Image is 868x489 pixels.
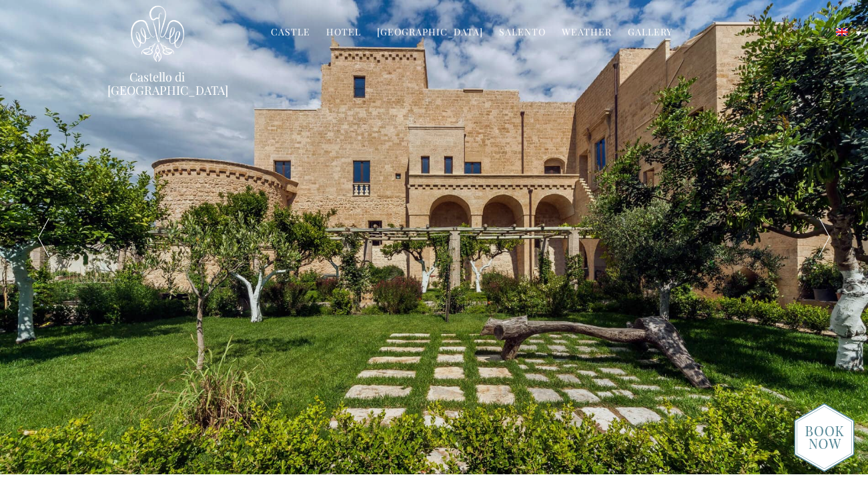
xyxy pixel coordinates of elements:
img: Castello di Ugento [131,5,184,62]
a: Hotel [326,25,361,41]
img: English [836,28,848,36]
a: Castello di [GEOGRAPHIC_DATA] [107,70,207,97]
a: Salento [499,25,546,41]
a: Castle [271,25,310,41]
img: new-booknow.png [794,403,855,472]
a: Gallery [628,25,673,41]
a: [GEOGRAPHIC_DATA] [377,25,483,41]
a: Weather [562,25,612,41]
